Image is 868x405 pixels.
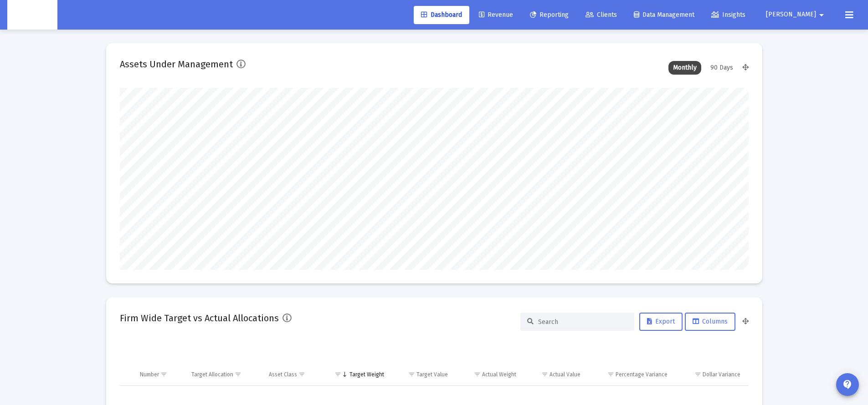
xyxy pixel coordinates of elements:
[541,371,548,378] span: Show filter options for column 'Actual Value'
[685,313,735,331] button: Columns
[298,371,305,378] span: Show filter options for column 'Asset Class'
[616,371,668,378] div: Percentage Variance
[349,371,384,378] div: Target Weight
[185,364,262,385] td: Column Target Allocation
[550,371,580,378] div: Actual Value
[140,371,159,378] div: Number
[538,318,627,326] input: Search
[235,371,241,378] span: Show filter options for column 'Target Allocation'
[14,6,51,24] img: Dashboard
[390,364,454,385] td: Column Target Value
[120,311,279,325] h2: Firm Wide Target vs Actual Allocations
[704,6,753,24] a: Insights
[842,379,853,390] mat-icon: contact_support
[711,11,745,19] span: Insights
[755,5,838,24] button: [PERSON_NAME]
[816,6,827,24] mat-icon: arrow_drop_down
[766,11,816,19] span: [PERSON_NAME]
[416,371,448,378] div: Target Value
[607,371,614,378] span: Show filter options for column 'Percentage Variance'
[706,61,738,75] div: 90 Days
[647,318,675,325] span: Export
[634,11,694,19] span: Data Management
[472,6,520,24] a: Revenue
[474,371,481,378] span: Show filter options for column 'Actual Weight'
[134,364,185,385] td: Column Number
[587,364,674,385] td: Column Percentage Variance
[408,371,415,378] span: Show filter options for column 'Target Value'
[120,57,233,71] h2: Assets Under Management
[334,371,341,378] span: Show filter options for column 'Target Weight'
[530,11,569,19] span: Reporting
[694,371,701,378] span: Show filter options for column 'Dollar Variance'
[479,11,513,19] span: Revenue
[323,364,390,385] td: Column Target Weight
[586,11,617,19] span: Clients
[693,318,728,325] span: Columns
[482,371,516,378] div: Actual Weight
[674,364,748,385] td: Column Dollar Variance
[160,371,167,378] span: Show filter options for column 'Number'
[262,364,323,385] td: Column Asset Class
[454,364,523,385] td: Column Actual Weight
[627,6,702,24] a: Data Management
[523,364,587,385] td: Column Actual Value
[703,371,740,378] div: Dollar Variance
[414,6,469,24] a: Dashboard
[523,6,576,24] a: Reporting
[421,11,462,19] span: Dashboard
[639,313,683,331] button: Export
[269,371,297,378] div: Asset Class
[668,61,701,75] div: Monthly
[578,6,624,24] a: Clients
[191,371,233,378] div: Target Allocation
